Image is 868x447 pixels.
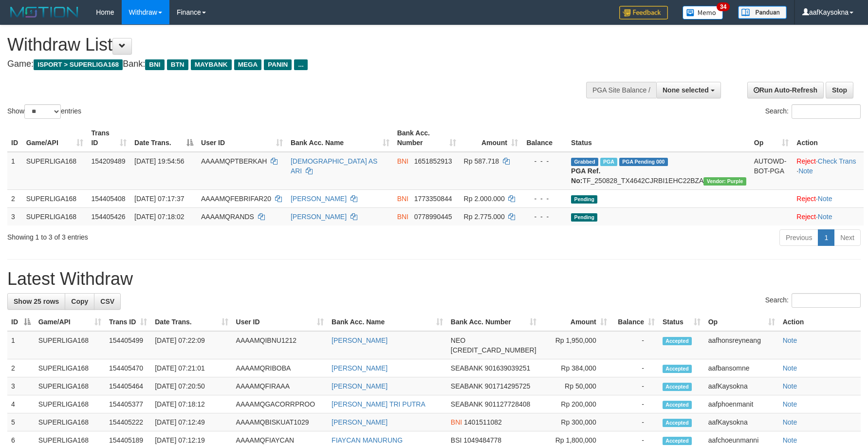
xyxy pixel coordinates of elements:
[201,195,271,203] span: AAAAMQFEBRIFAR20
[571,167,600,185] b: PGA Ref. No:
[201,213,254,221] span: AAAAMQRANDS
[765,104,861,119] label: Search:
[91,195,125,203] span: 154405408
[796,195,816,203] a: Reject
[232,313,328,331] th: User ID: activate to sort column ascending
[526,212,563,222] div: - - -
[611,413,659,431] td: -
[779,313,861,331] th: Action
[464,213,505,221] span: Rp 2.775.000
[91,157,125,165] span: 154209489
[526,156,563,166] div: - - -
[130,124,197,152] th: Date Trans.: activate to sort column descending
[232,395,328,413] td: AAAAMQGACORRPROO
[526,194,563,204] div: - - -
[151,395,232,413] td: [DATE] 07:18:12
[151,331,232,359] td: [DATE] 07:22:09
[7,269,861,289] h1: Latest Withdraw
[7,395,35,413] td: 4
[704,395,779,413] td: aafphoenmanit
[22,207,88,225] td: SUPERLIGA168
[818,157,856,165] a: Check Trans
[447,313,540,331] th: Bank Acc. Number: activate to sort column ascending
[134,195,184,203] span: [DATE] 07:17:37
[191,59,232,70] span: MAYBANK
[683,6,723,19] img: Button%20Memo.svg
[451,400,483,408] span: SEABANK
[151,313,232,331] th: Date Trans.: activate to sort column ascending
[792,104,861,119] input: Search:
[747,82,824,98] a: Run Auto-Refresh
[611,359,659,377] td: -
[328,313,447,331] th: Bank Acc. Name: activate to sort column ascending
[793,189,864,207] td: ·
[264,59,292,70] span: PANIN
[783,382,797,390] a: Note
[35,359,105,377] td: SUPERLIGA168
[397,157,408,165] span: BNI
[7,331,35,359] td: 1
[485,382,530,390] span: Copy 901714295725 to clipboard
[7,413,35,431] td: 5
[7,124,22,152] th: ID
[105,395,151,413] td: 154405377
[7,104,81,119] label: Show entries
[7,189,22,207] td: 2
[765,293,861,308] label: Search:
[611,313,659,331] th: Balance: activate to sort column ascending
[65,293,94,310] a: Copy
[750,124,793,152] th: Op: activate to sort column ascending
[151,377,232,395] td: [DATE] 07:20:50
[234,59,262,70] span: MEGA
[663,337,692,345] span: Accepted
[663,383,692,391] span: Accepted
[663,86,709,94] span: None selected
[540,313,611,331] th: Amount: activate to sort column ascending
[571,213,597,222] span: Pending
[397,213,408,221] span: BNI
[717,2,730,11] span: 34
[540,377,611,395] td: Rp 50,000
[71,298,88,305] span: Copy
[197,124,287,152] th: User ID: activate to sort column ascending
[792,293,861,308] input: Search:
[704,313,779,331] th: Op: activate to sort column ascending
[134,157,184,165] span: [DATE] 19:54:56
[783,336,797,344] a: Note
[663,437,692,445] span: Accepted
[485,400,530,408] span: Copy 901127728408 to clipboard
[7,228,354,242] div: Showing 1 to 3 of 3 entries
[332,418,388,426] a: [PERSON_NAME]
[704,359,779,377] td: aafbansomne
[291,195,347,203] a: [PERSON_NAME]
[463,436,501,444] span: Copy 1049484778 to clipboard
[232,377,328,395] td: AAAAMQFIRAAA
[22,189,88,207] td: SUPERLIGA168
[87,124,130,152] th: Trans ID: activate to sort column ascending
[100,298,114,305] span: CSV
[663,365,692,373] span: Accepted
[232,413,328,431] td: AAAAMQBISKUAT1029
[464,157,499,165] span: Rp 587.718
[291,213,347,221] a: [PERSON_NAME]
[826,82,853,98] a: Stop
[35,313,105,331] th: Game/API: activate to sort column ascending
[798,167,813,175] a: Note
[451,346,536,354] span: Copy 5859458264366726 to clipboard
[818,195,832,203] a: Note
[834,229,861,246] a: Next
[611,377,659,395] td: -
[793,152,864,190] td: · ·
[750,152,793,190] td: AUTOWD-BOT-PGA
[94,293,121,310] a: CSV
[663,419,692,427] span: Accepted
[451,436,462,444] span: BSI
[703,177,746,186] span: Vendor URL: https://trx4.1velocity.biz
[656,82,721,98] button: None selected
[540,395,611,413] td: Rp 200,000
[7,313,35,331] th: ID: activate to sort column descending
[232,331,328,359] td: AAAAMQIBNU1212
[704,377,779,395] td: aafKaysokna
[151,359,232,377] td: [DATE] 07:21:01
[738,6,787,19] img: panduan.png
